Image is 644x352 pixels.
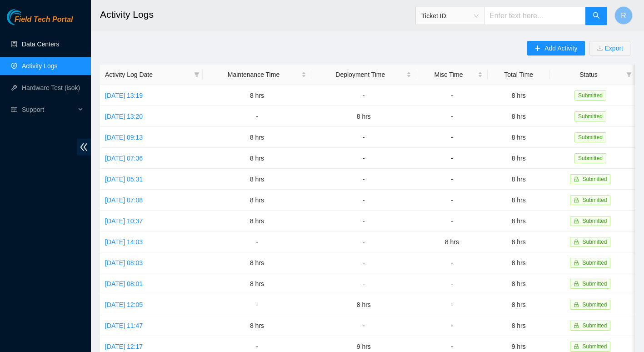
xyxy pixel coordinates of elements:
[203,190,311,211] td: 8 hrs
[311,231,416,252] td: -
[22,40,59,48] a: Data Centers
[416,127,488,148] td: -
[614,6,633,25] button: R
[203,169,311,190] td: 8 hrs
[105,259,143,267] a: [DATE] 08:03
[203,211,311,231] td: 8 hrs
[574,176,579,182] span: lock
[416,85,488,106] td: -
[311,273,416,294] td: -
[574,218,579,224] span: lock
[593,12,600,20] span: search
[582,197,607,203] span: Submitted
[582,281,607,287] span: Submitted
[488,252,549,273] td: 8 hrs
[311,106,416,127] td: 8 hrs
[589,41,630,55] button: downloadExport
[203,252,311,273] td: 8 hrs
[311,169,416,190] td: -
[311,190,416,211] td: -
[582,302,607,308] span: Submitted
[544,43,577,53] span: Add Activity
[7,9,46,25] img: Akamai Technologies
[574,323,579,328] span: lock
[416,252,488,273] td: -
[574,197,579,203] span: lock
[7,16,73,28] a: Akamai TechnologiesField Tech Portal
[11,106,17,113] span: read
[585,7,607,25] button: search
[105,280,143,287] a: [DATE] 08:01
[203,294,311,315] td: -
[416,148,488,169] td: -
[488,231,549,252] td: 8 hrs
[105,113,143,120] a: [DATE] 13:20
[488,190,549,211] td: 8 hrs
[488,169,549,190] td: 8 hrs
[582,176,607,182] span: Submitted
[488,106,549,127] td: 8 hrs
[105,322,143,329] a: [DATE] 11:47
[311,148,416,169] td: -
[574,239,579,245] span: lock
[416,211,488,231] td: -
[582,260,607,266] span: Submitted
[15,15,73,24] span: Field Tech Portal
[582,218,607,224] span: Submitted
[574,302,579,307] span: lock
[488,127,549,148] td: 8 hrs
[488,294,549,315] td: 8 hrs
[582,343,607,350] span: Submitted
[488,315,549,336] td: 8 hrs
[105,343,143,350] a: [DATE] 12:17
[626,72,632,77] span: filter
[574,111,606,121] span: Submitted
[105,134,143,141] a: [DATE] 09:13
[203,148,311,169] td: 8 hrs
[105,155,143,162] a: [DATE] 07:36
[203,127,311,148] td: 8 hrs
[105,92,143,99] a: [DATE] 13:19
[311,315,416,336] td: -
[582,322,607,329] span: Submitted
[192,68,201,81] span: filter
[105,176,143,183] a: [DATE] 05:31
[488,211,549,231] td: 8 hrs
[624,68,634,81] span: filter
[311,252,416,273] td: -
[484,7,586,25] input: Enter text here...
[105,238,143,246] a: [DATE] 14:03
[574,132,606,142] span: Submitted
[105,301,143,308] a: [DATE] 12:05
[311,85,416,106] td: -
[416,273,488,294] td: -
[416,231,488,252] td: 8 hrs
[574,153,606,163] span: Submitted
[203,106,311,127] td: -
[105,217,143,225] a: [DATE] 10:37
[416,190,488,211] td: -
[582,239,607,245] span: Submitted
[203,315,311,336] td: 8 hrs
[105,196,143,204] a: [DATE] 07:08
[527,41,584,55] button: plusAdd Activity
[416,294,488,315] td: -
[554,70,623,80] span: Status
[194,72,200,77] span: filter
[203,85,311,106] td: 8 hrs
[311,211,416,231] td: -
[22,101,75,119] span: Support
[311,294,416,315] td: 8 hrs
[488,85,549,106] td: 8 hrs
[105,70,190,80] span: Activity Log Date
[416,315,488,336] td: -
[77,139,91,156] span: double-left
[416,169,488,190] td: -
[311,127,416,148] td: -
[574,91,606,101] span: Submitted
[488,65,549,85] th: Total Time
[574,344,579,349] span: lock
[488,148,549,169] td: 8 hrs
[534,45,541,52] span: plus
[22,62,58,70] a: Activity Logs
